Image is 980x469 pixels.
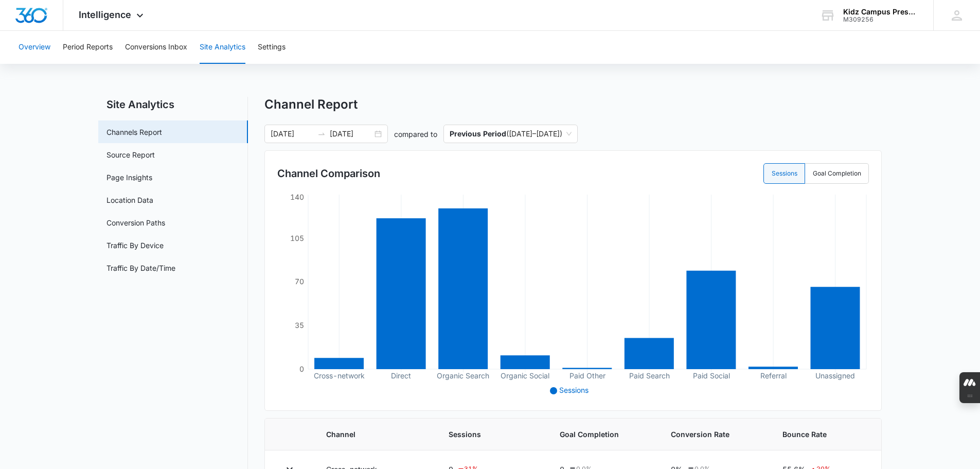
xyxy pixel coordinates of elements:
tspan: Referral [760,371,787,380]
tspan: Organic Search [437,371,489,380]
button: Conversions Inbox [125,31,187,64]
button: Site Analytics [200,31,245,64]
tspan: Paid Other [569,371,605,380]
a: Conversion Paths [106,217,165,228]
a: Traffic By Device [106,240,164,251]
h3: Channel Comparison [277,166,380,181]
tspan: 0 [299,364,304,373]
p: Previous Period [450,129,506,138]
tspan: Paid Search [629,371,670,380]
button: Period Reports [63,31,113,64]
span: Goal Completion [560,429,646,440]
span: ( [DATE] – [DATE] ) [450,125,572,143]
tspan: Direct [391,371,411,380]
p: compared to [394,129,437,140]
a: Channels Report [106,127,162,137]
a: Source Report [106,149,155,160]
label: Sessions [763,163,805,184]
input: Start date [271,128,313,140]
a: Location Data [106,195,153,205]
span: Sessions [559,386,589,394]
span: Intelligence [79,9,131,20]
span: to [317,130,326,138]
tspan: 140 [290,193,304,201]
tspan: 70 [295,277,304,286]
h2: Site Analytics [98,97,248,112]
span: Channel [326,429,424,440]
button: Overview [19,31,50,64]
input: End date [330,128,372,140]
tspan: Organic Social [501,371,549,380]
label: Goal Completion [805,163,869,184]
tspan: Cross-network [314,371,365,380]
tspan: Paid Social [693,371,730,380]
span: swap-right [317,130,326,138]
span: Bounce Rate [782,429,865,440]
a: Page Insights [106,172,152,183]
div: account name [843,8,918,16]
button: Settings [258,31,286,64]
span: Sessions [449,429,535,440]
tspan: Unassigned [815,371,855,380]
tspan: 105 [290,234,304,242]
span: Conversion Rate [671,429,757,440]
div: account id [843,16,918,23]
tspan: 35 [295,321,304,329]
h1: Channel Report [264,97,358,112]
a: Traffic By Date/Time [106,263,175,273]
